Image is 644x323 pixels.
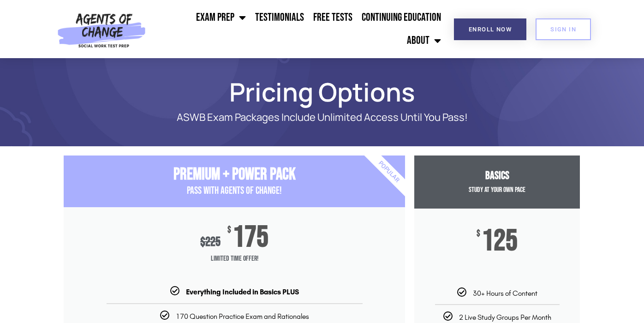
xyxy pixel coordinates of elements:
a: About [402,29,446,52]
span: Enroll Now [469,26,512,32]
a: Testimonials [250,6,309,29]
h1: Pricing Options [59,81,585,102]
div: Popular [336,119,442,225]
a: Free Tests [309,6,357,29]
span: Limited Time Offer! [64,250,405,268]
span: 125 [482,229,518,253]
p: ASWB Exam Packages Include Unlimited Access Until You Pass! [96,112,548,123]
span: Study at your Own Pace [469,185,525,194]
span: PASS with AGENTS OF CHANGE! [187,185,282,197]
span: $ [227,226,231,235]
span: 30+ Hours of Content [473,289,537,298]
span: SIGN IN [550,26,576,32]
a: Exam Prep [191,6,250,29]
h3: Premium + Power Pack [64,165,405,185]
span: 170 Question Practice Exam and Rationales [176,312,309,321]
span: $ [200,234,205,250]
span: $ [477,229,480,239]
h3: Basics [414,169,580,183]
span: 175 [233,226,268,250]
div: 225 [200,234,221,250]
a: SIGN IN [536,18,591,40]
a: Enroll Now [454,18,526,40]
nav: Menu [150,6,446,52]
span: 2 Live Study Groups Per Month [459,313,551,322]
a: Continuing Education [357,6,446,29]
b: Everything Included in Basics PLUS [186,287,299,296]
